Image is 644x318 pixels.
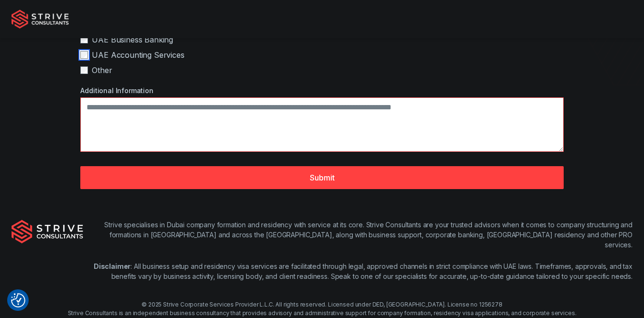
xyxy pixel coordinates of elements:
[80,66,88,74] input: Other
[80,166,563,189] button: Submit
[92,34,173,45] span: UAE Business Banking
[94,262,131,270] strong: Disclaimer
[92,49,184,61] span: UAE Accounting Services
[11,10,69,29] img: Strive Consultants
[83,220,633,250] p: Strive specialises in Dubai company formation and residency with service at its core. Strive Cons...
[83,261,633,281] p: : All business setup and residency visa services are facilitated through legal, approved channels...
[80,85,563,95] label: Additional Information
[11,220,83,244] img: Strive Consultants
[11,293,25,307] img: Revisit consent button
[11,293,25,307] button: Consent Preferences
[80,36,88,43] input: UAE Business Banking
[80,51,88,59] input: UAE Accounting Services
[92,64,112,76] span: Other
